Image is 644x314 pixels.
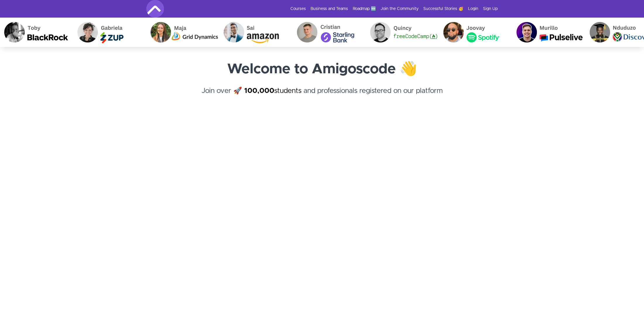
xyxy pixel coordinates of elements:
[145,18,219,47] img: Maja
[438,18,511,47] img: Joovay
[244,87,302,94] a: 100,000students
[219,18,292,47] img: Sai
[365,18,438,47] img: Quincy
[72,18,145,47] img: Gabriela
[468,6,478,12] a: Login
[483,6,498,12] a: Sign Up
[511,18,585,47] img: Murillo
[244,87,274,94] strong: 100,000
[292,18,365,47] img: Cristian
[353,6,376,12] a: Roadmap 🆕
[381,6,419,12] a: Join the Community
[146,86,498,107] h4: Join over 🚀 and professionals registered on our platform
[311,6,348,12] a: Business and Teams
[227,62,417,76] strong: Welcome to Amigoscode 👋
[423,6,463,12] a: Successful Stories 🥳
[290,6,306,12] a: Courses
